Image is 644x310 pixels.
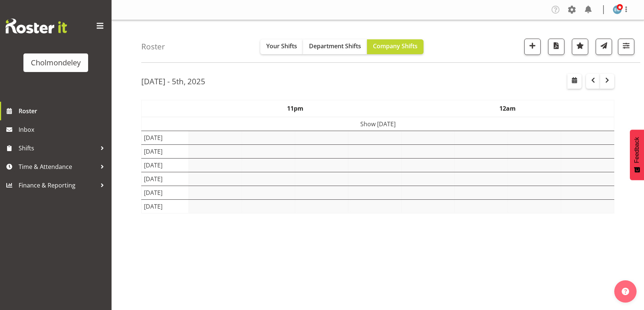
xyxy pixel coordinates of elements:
[141,76,205,86] h2: [DATE] - 5th, 2025
[142,117,614,131] td: Show [DATE]
[567,74,582,89] button: Select a specific date within the roster.
[142,186,189,199] td: [DATE]
[19,124,108,135] span: Inbox
[142,131,189,144] td: [DATE]
[373,42,418,50] span: Company Shifts
[6,19,67,33] img: Rosterit website logo
[622,288,629,295] img: help-xxl-2.png
[613,5,622,14] img: evie-guard1532.jpg
[548,39,564,55] button: Download a PDF of the roster according to the set date range.
[142,144,189,158] td: [DATE]
[524,39,541,55] button: Add a new shift
[19,161,97,172] span: Time & Attendance
[572,39,588,55] button: Highlight an important date within the roster.
[260,39,303,54] button: Your Shifts
[142,199,189,213] td: [DATE]
[402,100,614,117] th: 12am
[367,39,424,54] button: Company Shifts
[19,143,97,154] span: Shifts
[141,42,165,51] h4: Roster
[19,105,108,117] span: Roster
[266,42,297,50] span: Your Shifts
[19,180,97,191] span: Finance & Reporting
[596,39,612,55] button: Send a list of all shifts for the selected filtered period to all rostered employees.
[634,137,640,163] span: Feedback
[303,39,367,54] button: Department Shifts
[630,130,644,180] button: Feedback - Show survey
[142,172,189,186] td: [DATE]
[142,158,189,172] td: [DATE]
[31,57,81,68] div: Cholmondeley
[189,100,402,117] th: 11pm
[309,42,361,50] span: Department Shifts
[618,39,634,55] button: Filter Shifts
